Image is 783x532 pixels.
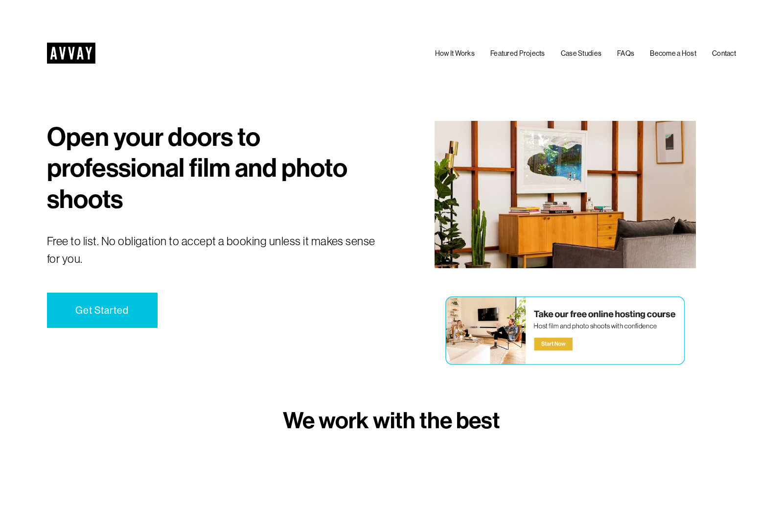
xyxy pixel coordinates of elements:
[617,48,634,60] a: FAQs
[435,48,475,60] a: How It Works
[712,48,736,60] a: Contact
[47,407,736,435] h3: We work with the best
[47,293,158,328] a: Get Started
[490,48,545,60] a: Featured Projects
[47,232,389,267] p: Free to list. No obligation to accept a booking unless it makes sense for you.
[47,43,95,64] img: AVVAY - The First Nationwide Location Scouting Co.
[47,122,389,215] h1: Open your doors to professional film and photo shoots
[650,48,696,60] a: Become a Host
[561,48,601,60] a: Case Studies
